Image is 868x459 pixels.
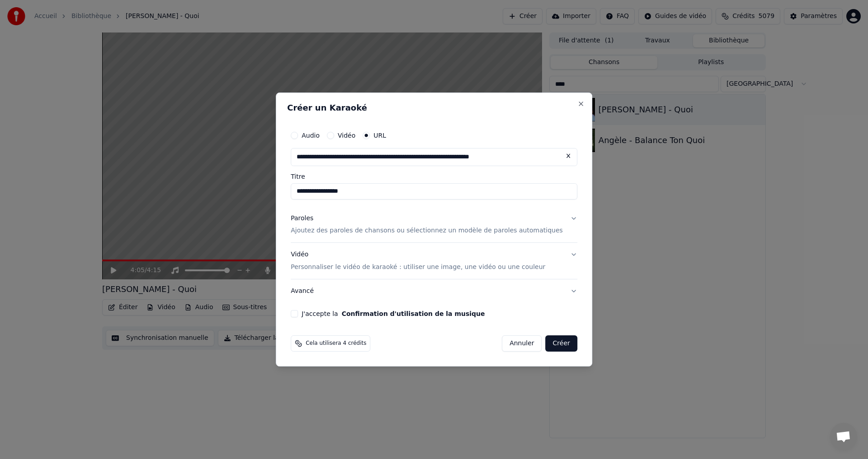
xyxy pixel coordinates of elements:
button: ParolesAjoutez des paroles de chansons ou sélectionnez un modèle de paroles automatiques [291,207,577,243]
div: Paroles [291,214,313,223]
button: Créer [546,335,577,352]
div: Vidéo [291,250,545,272]
span: Cela utilisera 4 crédits [306,340,366,347]
button: J'accepte la [342,311,485,317]
label: Vidéo [338,132,355,139]
h2: Créer un Karaoké [287,104,581,112]
label: URL [373,132,386,139]
label: Audio [302,132,320,139]
button: Annuler [502,335,542,352]
p: Personnaliser le vidéo de karaoké : utiliser une image, une vidéo ou une couleur [291,263,545,272]
p: Ajoutez des paroles de chansons ou sélectionnez un modèle de paroles automatiques [291,227,563,236]
label: Titre [291,173,577,180]
label: J'accepte la [302,311,485,317]
button: VidéoPersonnaliser le vidéo de karaoké : utiliser une image, une vidéo ou une couleur [291,243,577,279]
button: Avancé [291,279,577,303]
